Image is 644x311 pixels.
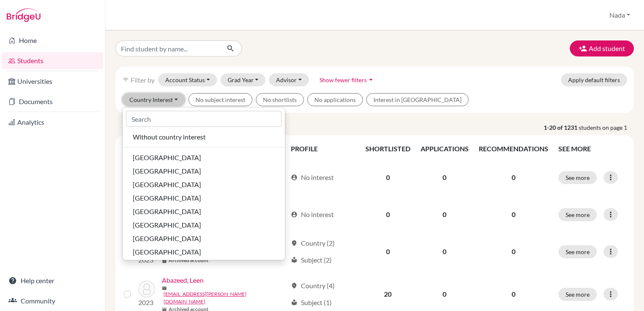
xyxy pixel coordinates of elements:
[291,240,298,247] span: location_on
[162,275,204,285] a: Abazeed, Leen
[479,247,548,257] p: 0
[558,171,597,184] button: See more
[256,93,304,106] button: No shortlists
[307,93,363,106] button: No applications
[360,139,416,159] th: SHORTLISTED
[133,153,201,163] span: [GEOGRAPHIC_DATA]
[123,151,285,164] button: [GEOGRAPHIC_DATA]
[123,245,285,259] button: [GEOGRAPHIC_DATA]
[291,298,332,308] div: Subject (1)
[169,257,209,264] b: Archived account
[131,76,155,84] span: Filter by
[123,178,285,191] button: [GEOGRAPHIC_DATA]
[7,8,40,22] img: Bridge-U
[561,73,627,86] button: Apply default filters
[133,193,201,203] span: [GEOGRAPHIC_DATA]
[312,73,382,86] button: Show fewer filtersarrow_drop_down
[133,220,201,230] span: [GEOGRAPHIC_DATA]
[123,130,285,144] button: Without country interest
[2,73,103,90] a: Universities
[479,209,548,220] p: 0
[162,258,167,263] span: inventory_2
[2,272,103,289] a: Help center
[123,205,285,218] button: [GEOGRAPHIC_DATA]
[416,233,474,270] td: 0
[133,247,201,257] span: [GEOGRAPHIC_DATA]
[553,139,631,159] th: SEE MORE
[220,73,266,86] button: Grad Year
[544,123,579,132] strong: 1-20 of 1231
[122,76,129,83] i: filter_list
[558,245,597,258] button: See more
[366,93,469,106] button: Interest in [GEOGRAPHIC_DATA]
[319,76,367,83] span: Show fewer filters
[291,209,334,220] div: No interest
[286,139,360,159] th: PROFILE
[479,289,548,299] p: 0
[123,191,285,205] button: [GEOGRAPHIC_DATA]
[2,292,103,309] a: Community
[126,111,282,127] input: Search
[158,73,217,86] button: Account Status
[122,93,185,106] button: Country Interest
[138,298,155,308] p: 2023
[291,257,298,263] span: local_library
[360,159,416,196] td: 0
[570,40,634,56] button: Add student
[123,232,285,245] button: [GEOGRAPHIC_DATA]
[188,93,252,106] button: No subject interest
[122,107,285,260] div: Country Interest
[2,32,103,49] a: Home
[291,211,298,218] span: account_circle
[123,218,285,232] button: [GEOGRAPHIC_DATA]
[558,208,597,221] button: See more
[291,281,335,291] div: Country (4)
[2,114,103,131] a: Analytics
[291,299,298,306] span: local_library
[367,75,375,84] i: arrow_drop_down
[2,93,103,110] a: Documents
[133,166,201,176] span: [GEOGRAPHIC_DATA]
[269,73,309,86] button: Advisor
[416,196,474,233] td: 0
[291,238,335,248] div: Country (2)
[2,52,103,69] a: Students
[123,164,285,178] button: [GEOGRAPHIC_DATA]
[138,281,155,298] img: Abazeed, Leen
[606,7,634,23] button: Nada
[474,139,553,159] th: RECOMMENDATIONS
[133,180,201,190] span: [GEOGRAPHIC_DATA]
[162,286,167,291] span: mail
[133,132,206,142] span: Without country interest
[133,206,201,217] span: [GEOGRAPHIC_DATA]
[416,139,474,159] th: APPLICATIONS
[416,159,474,196] td: 0
[115,40,220,56] input: Find student by name...
[291,172,334,182] div: No interest
[291,282,298,289] span: location_on
[558,288,597,301] button: See more
[291,255,332,265] div: Subject (2)
[164,290,287,306] a: [EMAIL_ADDRESS][PERSON_NAME][DOMAIN_NAME]
[360,196,416,233] td: 0
[360,233,416,270] td: 0
[479,172,548,182] p: 0
[291,174,298,181] span: account_circle
[133,233,201,244] span: [GEOGRAPHIC_DATA]
[579,123,634,132] span: students on page 1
